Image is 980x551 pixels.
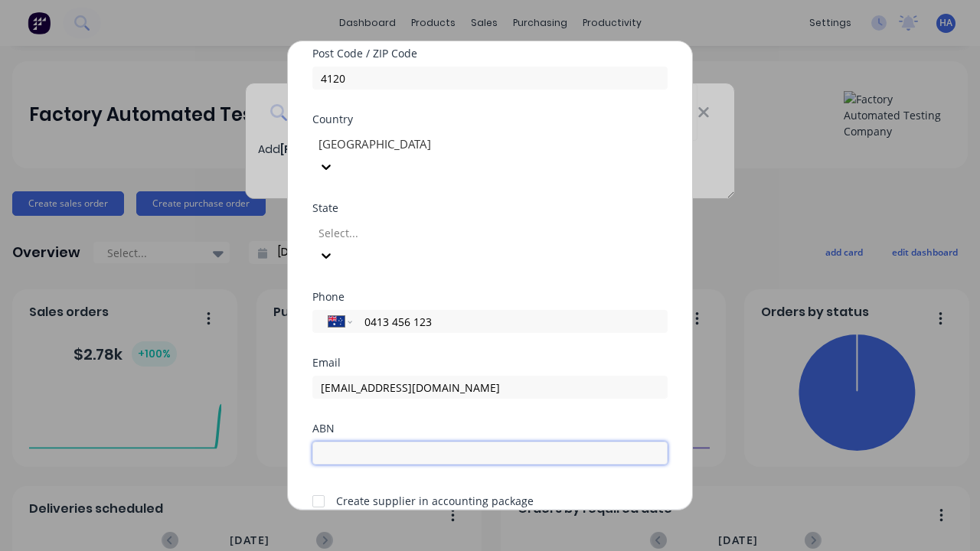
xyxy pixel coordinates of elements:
div: Phone [312,292,668,302]
div: Email [312,357,668,368]
div: Post Code / ZIP Code [312,48,668,59]
div: State [312,203,668,214]
div: ABN [312,423,668,434]
div: Create supplier in accounting package [336,493,534,509]
div: Country [312,114,668,125]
